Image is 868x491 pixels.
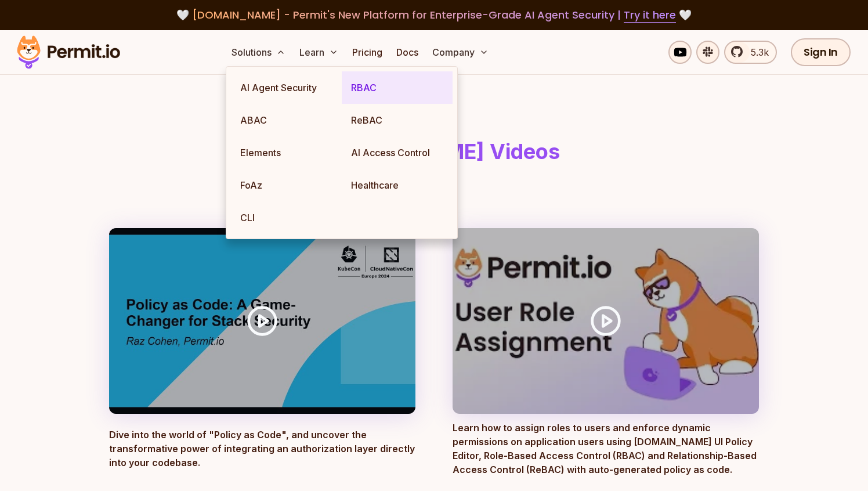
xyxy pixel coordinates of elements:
[231,136,342,169] a: Elements
[227,41,290,64] button: Solutions
[791,38,851,66] a: Sign In
[295,41,343,64] button: Learn
[744,45,769,59] span: 5.3k
[28,7,840,23] div: 🤍 🤍
[231,71,342,104] a: AI Agent Security
[231,201,342,234] a: CLI
[12,33,125,72] img: Permit logo
[342,71,453,104] a: RBAC
[231,169,342,201] a: FoAz
[342,104,453,136] a: ReBAC
[348,41,387,64] a: Pricing
[109,428,415,476] p: Dive into the world of "Policy as Code", and uncover the transformative power of integrating an a...
[453,421,759,476] p: Learn how to assign roles to users and enforce dynamic permissions on application users using [DO...
[342,136,453,169] a: AI Access Control
[724,41,777,64] a: 5.3k
[428,41,493,64] button: Company
[342,169,453,201] a: Healthcare
[111,140,757,163] h1: [DOMAIN_NAME] Videos
[231,104,342,136] a: ABAC
[192,8,676,22] span: [DOMAIN_NAME] - Permit's New Platform for Enterprise-Grade AI Agent Security |
[624,8,676,23] a: Try it here
[392,41,423,64] a: Docs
